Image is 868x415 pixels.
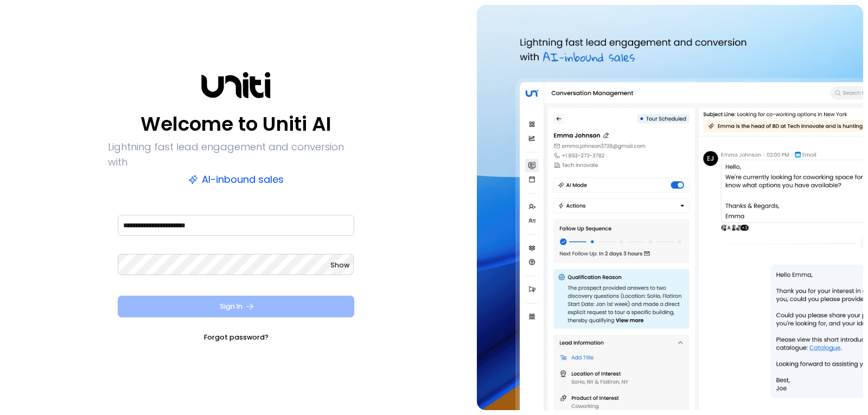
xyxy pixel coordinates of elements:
[108,139,364,170] p: Lightning fast lead engagement and conversion with
[204,332,269,343] a: Forgot password?
[141,111,331,137] p: Welcome to Uniti AI
[118,296,354,317] button: Sign In
[330,260,349,271] button: Show
[477,5,863,410] img: auth-hero.png
[188,172,284,187] p: AI-inbound sales
[330,260,349,270] span: Show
